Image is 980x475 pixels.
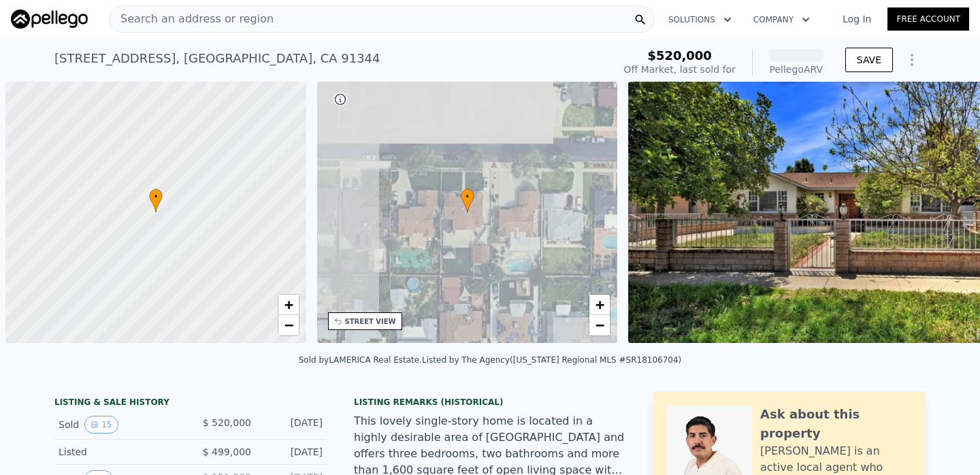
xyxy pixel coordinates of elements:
[84,416,118,433] button: View historical data
[149,189,163,212] div: •
[898,46,926,73] button: Show Options
[203,446,251,457] span: $ 499,000
[345,316,396,327] div: STREET VIEW
[284,316,293,333] span: −
[278,295,299,315] a: Zoom in
[595,316,604,333] span: −
[742,7,821,32] button: Company
[149,191,163,203] span: •
[262,445,323,459] div: [DATE]
[760,405,912,443] div: Ask about this property
[461,191,474,203] span: •
[278,315,299,335] a: Zoom out
[110,11,274,27] span: Search an address or region
[11,10,88,29] img: Pellego
[769,63,823,76] div: Pellego ARV
[59,445,180,459] div: Listed
[647,48,712,63] span: $520,000
[54,397,327,410] div: LISTING & SALE HISTORY
[595,296,604,313] span: +
[657,7,742,32] button: Solutions
[262,416,323,433] div: [DATE]
[624,63,736,76] div: Off Market, last sold for
[461,189,474,212] div: •
[845,48,893,72] button: SAVE
[887,7,969,31] a: Free Account
[284,296,293,313] span: +
[589,295,610,315] a: Zoom in
[354,397,626,408] div: Listing Remarks (Historical)
[299,355,422,365] div: Sold by LAMERICA Real Estate .
[422,355,681,365] div: Listed by The Agency ([US_STATE] Regional MLS #SR18106704)
[826,12,887,26] a: Log In
[54,49,380,68] div: [STREET_ADDRESS] , [GEOGRAPHIC_DATA] , CA 91344
[59,416,180,433] div: Sold
[203,417,251,428] span: $ 520,000
[589,315,610,335] a: Zoom out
